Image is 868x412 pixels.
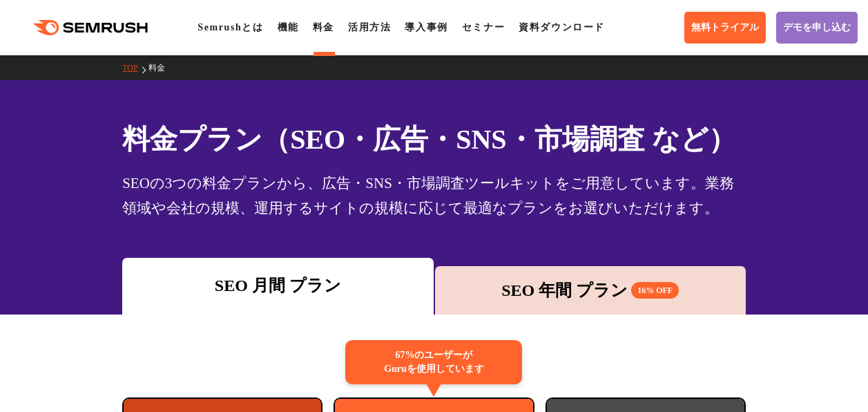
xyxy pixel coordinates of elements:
[631,282,679,299] span: 16% OFF
[278,22,299,32] a: 機能
[462,22,505,32] a: セミナー
[691,21,759,34] span: 無料トライアル
[313,22,334,32] a: 料金
[122,119,746,160] h1: 料金プラン（SEO・広告・SNS・市場調査 など）
[776,12,858,44] a: デモを申し込む
[345,340,522,384] div: 67%のユーザーが Guruを使用しています
[148,63,175,73] a: 料金
[129,273,426,298] div: SEO 月間 プラン
[122,171,746,221] div: SEOの3つの料金プランから、広告・SNS・市場調査ツールキットをご用意しています。業務領域や会社の規模、運用するサイトの規模に応じて最適なプランをお選びいただけます。
[783,21,851,34] span: デモを申し込む
[442,278,739,303] div: SEO 年間 プラン
[684,12,766,44] a: 無料トライアル
[405,22,447,32] a: 導入事例
[122,63,148,73] a: TOP
[519,22,605,32] a: 資料ダウンロード
[348,22,391,32] a: 活用方法
[197,22,263,32] a: Semrushとは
